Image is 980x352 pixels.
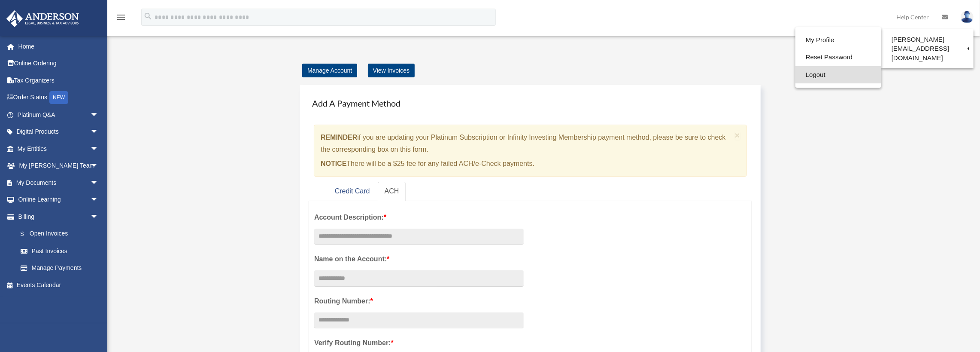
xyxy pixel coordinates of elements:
span: arrow_drop_down [90,106,107,124]
a: [PERSON_NAME][EMAIL_ADDRESS][DOMAIN_NAME] [881,31,974,66]
span: arrow_drop_down [90,157,107,175]
label: Account Description: [314,211,524,223]
a: Credit Card [328,182,377,201]
a: View Invoices [368,64,415,77]
a: My Entitiesarrow_drop_down [6,140,112,157]
div: if you are updating your Platinum Subscription or Infinity Investing Membership payment method, p... [314,125,747,177]
a: Manage Payments [12,260,107,277]
a: $Open Invoices [12,225,112,243]
a: Online Ordering [6,55,112,72]
a: Home [6,38,112,55]
a: My Profile [795,31,881,49]
img: Anderson Advisors Platinum Portal [4,10,82,27]
span: × [735,130,740,140]
a: Digital Productsarrow_drop_down [6,123,112,141]
img: User Pic [961,11,974,23]
a: menu [116,15,126,22]
label: Routing Number: [314,295,524,307]
h4: Add A Payment Method [309,94,752,113]
a: Platinum Q&Aarrow_drop_down [6,106,112,123]
a: Logout [795,66,881,84]
strong: REMINDER [321,134,357,141]
div: NEW [49,91,68,104]
span: arrow_drop_down [90,208,107,226]
i: menu [116,12,126,22]
span: arrow_drop_down [90,174,107,192]
a: Tax Organizers [6,72,112,89]
a: My Documentsarrow_drop_down [6,174,112,191]
a: Manage Account [302,64,357,77]
p: There will be a $25 fee for any failed ACH/e-Check payments. [321,158,731,170]
label: Verify Routing Number: [314,337,524,349]
a: Events Calendar [6,276,112,294]
a: ACH [378,182,406,201]
i: search [143,12,153,21]
a: Reset Password [795,49,881,66]
a: Order StatusNEW [6,89,112,107]
strong: NOTICE [321,160,346,167]
label: Name on the Account: [314,253,524,265]
span: arrow_drop_down [90,140,107,158]
span: $ [25,229,30,239]
button: Close [735,131,740,140]
a: My [PERSON_NAME] Teamarrow_drop_down [6,157,112,174]
span: arrow_drop_down [90,123,107,141]
span: arrow_drop_down [90,191,107,209]
a: Online Learningarrow_drop_down [6,191,112,208]
a: Past Invoices [12,242,112,260]
a: Billingarrow_drop_down [6,208,112,225]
